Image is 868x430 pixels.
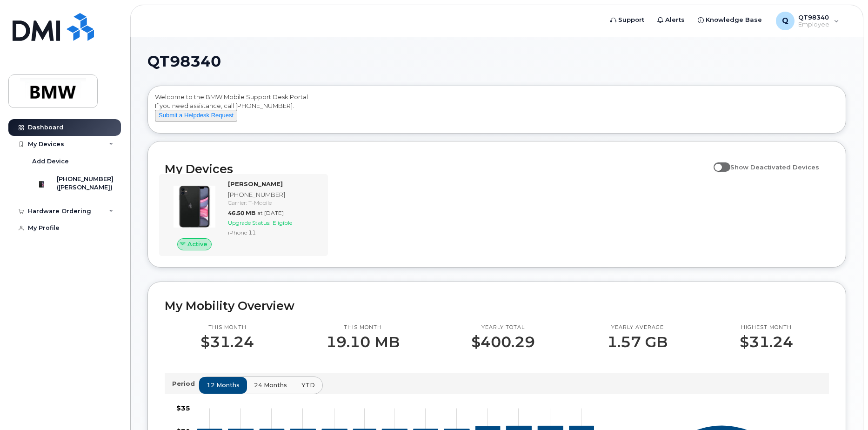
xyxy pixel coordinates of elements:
[740,334,793,350] p: $31.24
[607,334,668,350] p: 1.57 GB
[228,199,319,207] div: Carrier: T-Mobile
[200,324,254,331] p: This month
[155,93,839,130] div: Welcome to the BMW Mobile Support Desk Portal If you need assistance, call [PHONE_NUMBER].
[228,190,319,199] div: [PHONE_NUMBER]
[172,379,199,388] p: Period
[172,184,217,229] img: iPhone_11.jpg
[326,334,400,350] p: 19.10 MB
[301,381,315,390] span: YTD
[147,54,221,68] span: QT98340
[228,219,271,226] span: Upgrade Status:
[228,180,283,188] strong: [PERSON_NAME]
[254,381,287,390] span: 24 months
[730,163,819,171] span: Show Deactivated Devices
[740,324,793,331] p: Highest month
[187,240,207,249] span: Active
[176,404,190,412] tspan: $35
[607,324,668,331] p: Yearly average
[200,334,254,350] p: $31.24
[326,324,400,331] p: This month
[471,334,535,350] p: $400.29
[714,158,721,166] input: Show Deactivated Devices
[273,219,292,226] span: Eligible
[228,209,255,216] span: 46.50 MB
[471,324,535,331] p: Yearly total
[165,162,709,176] h2: My Devices
[155,111,237,119] a: Submit a Helpdesk Request
[828,390,861,423] iframe: Messenger Launcher
[228,228,319,236] div: iPhone 11
[165,180,322,250] a: Active[PERSON_NAME][PHONE_NUMBER]Carrier: T-Mobile46.50 MBat [DATE]Upgrade Status:EligibleiPhone 11
[257,209,284,216] span: at [DATE]
[155,110,237,121] button: Submit a Helpdesk Request
[165,299,829,313] h2: My Mobility Overview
